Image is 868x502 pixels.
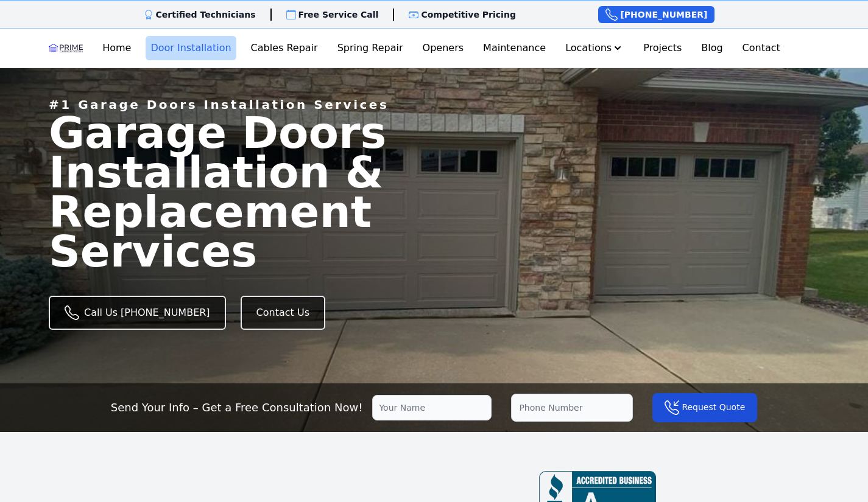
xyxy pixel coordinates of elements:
a: Projects [638,36,686,60]
img: Logo [49,38,83,58]
button: Locations [560,36,629,60]
p: Certified Technicians [156,9,256,21]
a: Contact Us [241,296,325,330]
input: Your Name [372,395,492,420]
a: Home [97,36,136,60]
p: Free Service Call [298,9,379,21]
a: Cables Repair [246,36,323,60]
a: Openers [418,36,469,60]
button: Request Quote [652,393,757,422]
a: Spring Repair [333,36,408,60]
p: #1 Garage Doors Installation Services [49,96,389,113]
p: Competitive Pricing [421,9,516,21]
a: Contact [738,36,785,60]
span: Garage Doors Installation & Replacement Services [49,107,386,276]
a: [PHONE_NUMBER] [598,6,715,23]
p: Send Your Info – Get a Free Consultation Now! [111,399,363,416]
a: Door Installation [146,36,236,60]
input: Phone Number [511,394,633,422]
a: Call Us [PHONE_NUMBER] [49,296,226,330]
a: Blog [696,36,727,60]
a: Maintenance [478,36,551,60]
